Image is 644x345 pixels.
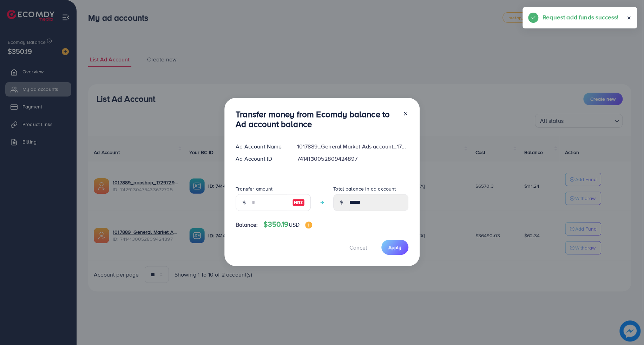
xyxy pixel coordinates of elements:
button: Apply [381,240,408,255]
h4: $350.19 [263,220,312,229]
img: image [292,198,305,207]
div: Ad Account Name [230,142,291,151]
label: Transfer amount [236,185,272,192]
div: Ad Account ID [230,155,291,163]
div: 7414130052809424897 [291,155,414,163]
label: Total balance in ad account [333,185,396,192]
div: 1017889_General Market Ads account_1726236686365 [291,142,414,151]
h3: Transfer money from Ecomdy balance to Ad account balance [236,109,397,130]
button: Cancel [341,240,376,255]
span: Balance: [236,221,258,229]
span: Apply [388,244,401,251]
img: image [305,221,312,228]
span: USD [288,221,299,228]
span: Cancel [349,244,367,251]
h5: Request add funds success! [543,13,618,22]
